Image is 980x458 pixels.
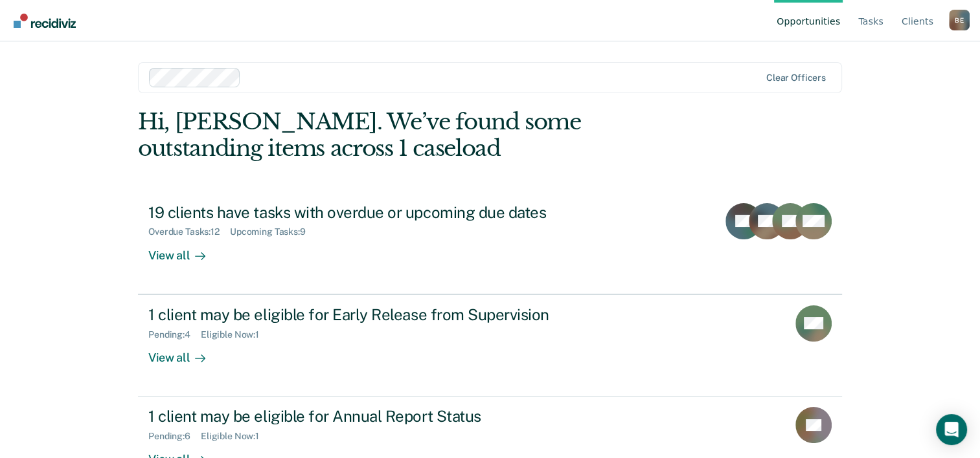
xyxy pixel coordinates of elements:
div: View all [148,340,221,365]
div: B E [949,10,970,30]
div: Clear officers [766,72,826,83]
div: 19 clients have tasks with overdue or upcoming due dates [148,203,603,222]
a: 19 clients have tasks with overdue or upcoming due datesOverdue Tasks:12Upcoming Tasks:9View all [138,193,842,294]
div: Pending : 4 [148,329,201,340]
div: View all [148,237,221,263]
div: Eligible Now : 1 [201,329,269,340]
div: Open Intercom Messenger [936,414,967,445]
div: Upcoming Tasks : 9 [230,226,316,237]
div: Hi, [PERSON_NAME]. We’ve found some outstanding items across 1 caseload [138,109,701,162]
div: Pending : 6 [148,431,201,442]
div: 1 client may be eligible for Early Release from Supervision [148,305,603,324]
button: Profile dropdown button [949,10,970,30]
img: Recidiviz [14,14,76,28]
div: 1 client may be eligible for Annual Report Status [148,407,603,426]
div: Eligible Now : 1 [201,431,269,442]
a: 1 client may be eligible for Early Release from SupervisionPending:4Eligible Now:1View all [138,294,842,397]
div: Overdue Tasks : 12 [148,226,230,237]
